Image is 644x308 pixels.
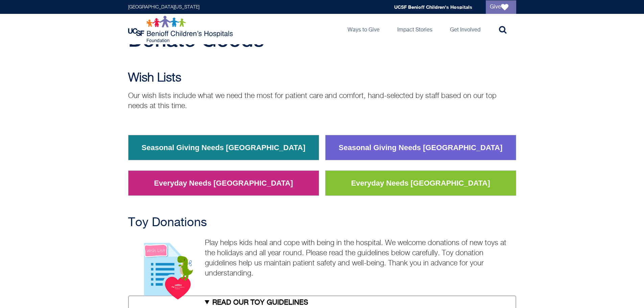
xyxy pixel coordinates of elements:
a: Everyday Needs [GEOGRAPHIC_DATA] [149,174,298,192]
a: [GEOGRAPHIC_DATA][US_STATE] [128,5,199,9]
img: Logo for UCSF Benioff Children's Hospitals Foundation [128,16,235,43]
a: Everyday Needs [GEOGRAPHIC_DATA] [346,174,495,192]
h2: Wish Lists [128,71,516,85]
a: Get Involved [445,14,486,44]
a: Seasonal Giving Needs [GEOGRAPHIC_DATA] [137,139,311,157]
h2: Toy Donations [128,216,516,230]
p: Play helps kids heal and cope with being in the hospital. We welcome donations of new toys at the... [128,238,516,279]
p: Our wish lists include what we need the most for patient care and comfort, hand-selected by staff... [128,91,516,111]
a: UCSF Benioff Children's Hospitals [394,4,472,10]
a: Give [486,0,516,14]
a: Impact Stories [392,14,438,44]
a: Seasonal Giving Needs [GEOGRAPHIC_DATA] [334,139,508,157]
a: Ways to Give [342,14,385,44]
img: View our wish lists [128,236,201,300]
